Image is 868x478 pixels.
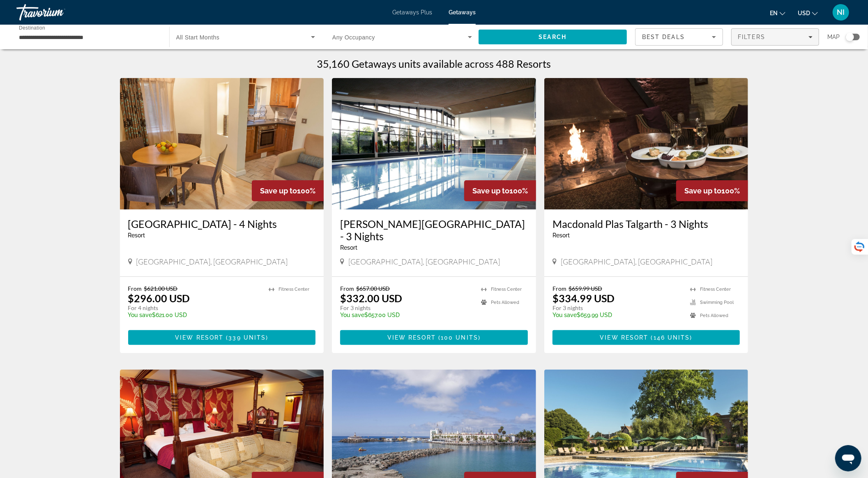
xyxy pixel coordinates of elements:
[387,334,436,341] span: View Resort
[340,292,402,304] p: $332.00 USD
[642,32,716,42] mat-select: Sort by
[441,334,478,341] span: 100 units
[553,304,682,312] p: For 3 nights
[553,330,740,345] button: View Resort(146 units)
[472,186,509,195] span: Save up to
[340,218,528,242] a: [PERSON_NAME][GEOGRAPHIC_DATA] - 3 Nights
[228,334,266,341] span: 339 units
[553,218,740,230] a: Macdonald Plas Talgarth - 3 Nights
[260,186,297,195] span: Save up to
[479,30,627,44] button: Search
[539,34,566,40] span: Search
[175,334,223,341] span: View Resort
[449,9,476,16] a: Getaways
[136,257,288,266] span: [GEOGRAPHIC_DATA], [GEOGRAPHIC_DATA]
[19,32,159,42] input: Select destination
[340,330,528,345] button: View Resort(100 units)
[798,7,818,19] button: Change currency
[332,78,536,209] img: Macdonald Forest Hills Hotel - 3 Nights
[600,334,648,341] span: View Resort
[16,2,99,23] a: Travorium
[332,34,375,41] span: Any Occupancy
[684,186,721,195] span: Save up to
[144,285,178,292] span: $621.00 USD
[553,312,682,318] p: $659.99 USD
[176,34,220,41] span: All Start Months
[649,334,693,341] span: ( )
[223,334,268,341] span: ( )
[553,292,615,304] p: $334.99 USD
[252,180,324,201] div: 100%
[569,285,602,292] span: $659.99 USD
[340,304,473,312] p: For 3 nights
[128,330,316,345] button: View Resort(339 units)
[770,7,785,19] button: Change language
[553,285,566,292] span: From
[642,34,685,40] span: Best Deals
[491,300,519,305] span: Pets Allowed
[340,244,357,251] span: Resort
[128,218,316,230] a: [GEOGRAPHIC_DATA] - 4 Nights
[491,287,522,292] span: Fitness Center
[464,180,536,201] div: 100%
[561,257,712,266] span: [GEOGRAPHIC_DATA], [GEOGRAPHIC_DATA]
[830,4,852,21] button: User Menu
[738,34,766,40] span: Filters
[798,10,810,16] span: USD
[340,285,354,292] span: From
[700,313,728,318] span: Pets Allowed
[348,257,500,266] span: [GEOGRAPHIC_DATA], [GEOGRAPHIC_DATA]
[700,287,731,292] span: Fitness Center
[700,300,734,305] span: Swimming Pool
[128,312,152,318] span: You save
[544,78,748,209] img: Macdonald Plas Talgarth - 3 Nights
[128,232,145,239] span: Resort
[827,31,840,43] span: Map
[120,78,324,209] img: Woodford Bridge Country Club - 4 Nights
[436,334,481,341] span: ( )
[340,312,364,318] span: You save
[676,180,748,201] div: 100%
[128,285,142,292] span: From
[731,28,819,46] button: Filters
[19,25,45,30] span: Destination
[553,232,570,239] span: Resort
[837,8,845,16] span: NI
[835,445,861,471] iframe: Кнопка для запуску вікна повідомлень
[654,334,690,341] span: 146 units
[317,57,551,70] h1: 35,160 Getaways units available across 488 Resorts
[128,292,190,304] p: $296.00 USD
[128,304,261,312] p: For 4 nights
[279,287,309,292] span: Fitness Center
[340,312,473,318] p: $657.00 USD
[553,312,577,318] span: You save
[770,10,778,16] span: en
[392,9,432,16] a: Getaways Plus
[356,285,390,292] span: $657.00 USD
[128,312,261,318] p: $621.00 USD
